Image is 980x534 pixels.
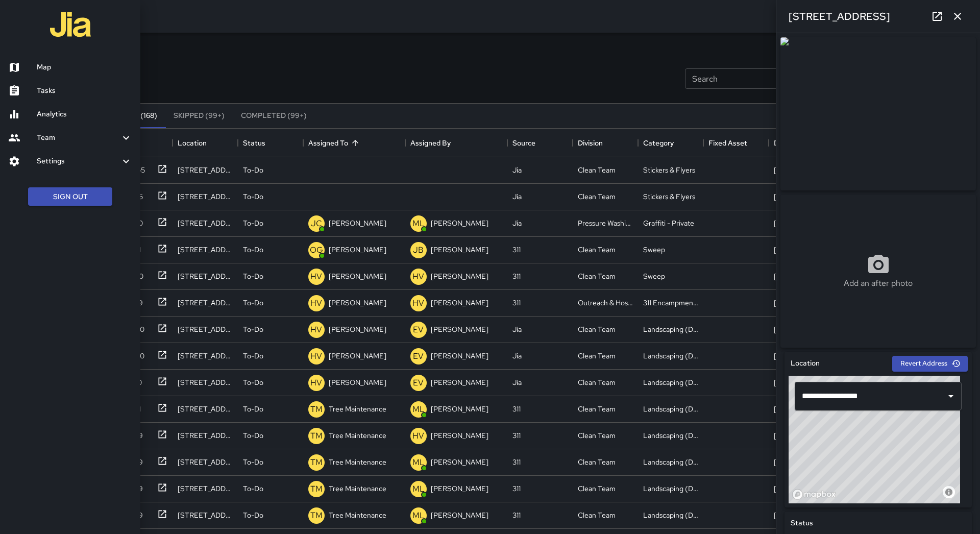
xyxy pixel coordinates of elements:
[37,132,120,143] h6: Team
[37,62,132,73] h6: Map
[37,156,120,167] h6: Settings
[37,85,132,96] h6: Tasks
[28,187,112,206] button: Sign Out
[37,109,132,120] h6: Analytics
[50,4,91,45] img: jia-logo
